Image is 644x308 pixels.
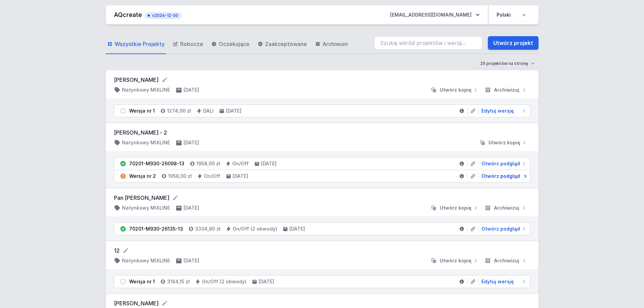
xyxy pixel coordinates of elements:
[385,9,485,21] button: [EMAIL_ADDRESS][DOMAIN_NAME]
[184,205,199,211] h4: [DATE]
[479,278,527,285] a: Edytuj wersję
[494,257,519,264] span: Archiwizuj
[481,226,520,232] span: Otwórz podgląd
[148,13,178,18] span: v2024-12-30
[210,34,251,54] a: Oczekujące
[129,278,155,285] div: Wersja nr 1
[171,34,205,54] a: Robocze
[122,257,170,264] h4: Natynkowy MIXLINE
[161,76,168,83] button: Edytuj nazwę projektu
[428,205,482,211] button: Utwórz kopię
[106,34,166,54] a: Wszystkie Projekty
[493,9,530,21] select: Wybierz język
[323,40,348,48] span: Archiwum
[195,226,220,232] h4: 3334,80 zł
[167,108,191,114] h4: 1274,00 zł
[440,87,472,93] span: Utwórz kopię
[129,160,184,167] div: 70201-M930-26098-13
[428,87,482,93] button: Utwórz kopię
[265,40,307,48] span: Zaakceptowane
[289,226,305,232] h4: [DATE]
[114,194,530,202] form: Pan [PERSON_NAME]
[120,278,126,285] img: draft.svg
[226,108,241,114] h4: [DATE]
[488,139,520,146] span: Utwórz kopię
[115,40,165,48] span: Wszystkie Projekty
[482,205,530,211] button: Archiwizuj
[122,139,170,146] h4: Natynkowy MIXLINE
[145,11,182,19] button: v2024-12-30
[122,87,170,93] h4: Natynkowy MIXLINE
[114,299,530,307] form: [PERSON_NAME]
[233,226,277,232] h4: On/Off (2 obwody)
[122,205,170,211] h4: Natynkowy MIXLINE
[481,108,514,114] span: Edytuj wersję
[122,247,129,254] button: Edytuj nazwę projektu
[184,257,199,264] h4: [DATE]
[314,34,349,54] a: Archiwum
[114,76,530,84] form: [PERSON_NAME]
[374,36,482,50] input: Szukaj wśród projektów i wersji...
[488,36,539,50] a: Utwórz projekt
[161,300,168,307] button: Edytuj nazwę projektu
[203,108,214,114] h4: DALI
[184,87,199,93] h4: [DATE]
[129,173,156,180] div: Wersja nr 2
[180,40,203,48] span: Robocze
[184,139,199,146] h4: [DATE]
[233,173,248,180] h4: [DATE]
[440,257,472,264] span: Utwórz kopię
[476,139,530,146] button: Utwórz kopię
[494,205,519,211] span: Archiwizuj
[256,34,308,54] a: Zaakceptowane
[129,226,183,232] div: 70201-M930-26135-13
[120,108,126,114] img: draft.svg
[259,278,274,285] h4: [DATE]
[114,11,142,18] a: AQcreate
[196,160,220,167] h4: 1958,00 zł
[261,160,277,167] h4: [DATE]
[202,278,246,285] h4: On/Off (2 obwody)
[232,160,249,167] h4: On/Off
[428,257,482,264] button: Utwórz kopię
[481,173,520,180] span: Otwórz podgląd
[482,87,530,93] button: Archiwizuj
[172,194,179,201] button: Edytuj nazwę projektu
[114,128,530,137] h3: [PERSON_NAME] - 2
[479,160,527,167] a: Otwórz podgląd
[114,246,530,255] form: 12
[479,173,527,180] a: Otwórz podgląd
[167,278,190,285] h4: 3184,15 zł
[481,160,520,167] span: Otwórz podgląd
[168,173,192,180] h4: 1958,00 zł
[219,40,249,48] span: Oczekujące
[204,173,220,180] h4: On/Off
[479,226,527,232] a: Otwórz podgląd
[479,108,527,114] a: Edytuj wersję
[440,205,472,211] span: Utwórz kopię
[481,278,514,285] span: Edytuj wersję
[482,257,530,264] button: Archiwizuj
[494,87,519,93] span: Archiwizuj
[129,108,155,114] div: Wersja nr 1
